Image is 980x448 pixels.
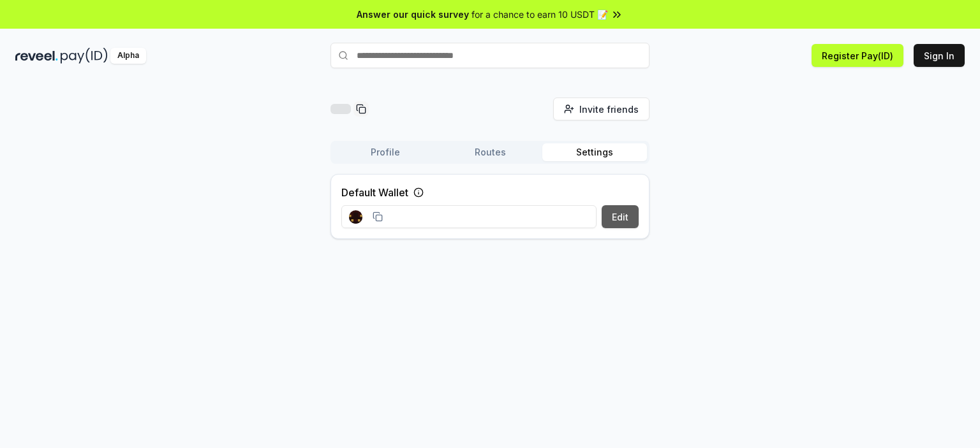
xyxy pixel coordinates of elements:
[438,143,542,161] button: Routes
[110,48,146,64] div: Alpha
[542,143,647,161] button: Settings
[812,44,903,67] button: Register Pay(ID)
[602,205,639,228] button: Edit
[553,98,650,120] button: Invite friends
[471,8,608,21] span: for a chance to earn 10 USDT 📝
[914,44,965,67] button: Sign In
[579,103,639,116] span: Invite friends
[357,8,469,21] span: Answer our quick survey
[333,143,438,161] button: Profile
[61,48,108,64] img: pay_id
[341,185,408,200] label: Default Wallet
[15,48,58,64] img: reveel_dark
